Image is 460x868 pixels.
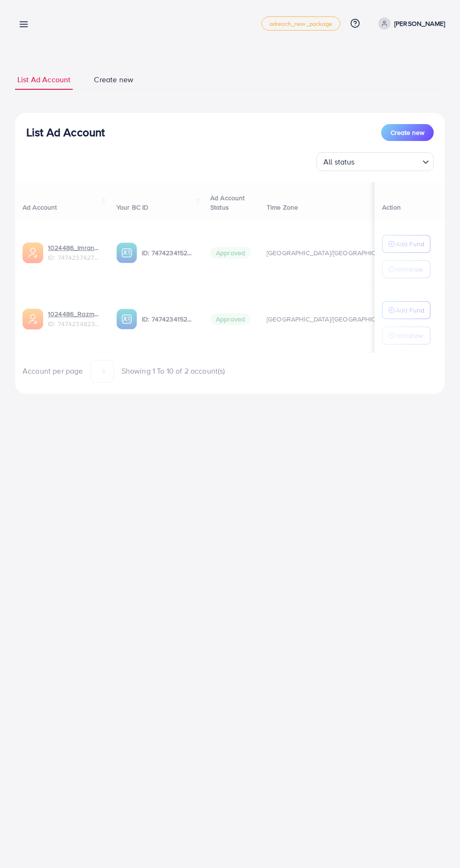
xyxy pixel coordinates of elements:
div: Search for option [316,152,434,171]
input: Search for option [358,153,419,169]
span: Create new [391,128,424,137]
span: All status [322,155,357,169]
button: Create new [381,124,434,141]
a: [PERSON_NAME] [375,17,445,30]
a: adreach_new_package [261,16,340,31]
span: Create new [94,74,133,85]
span: List Ad Account [17,74,70,85]
span: adreach_new_package [269,21,332,27]
p: [PERSON_NAME] [394,18,445,29]
h3: List Ad Account [26,125,105,139]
